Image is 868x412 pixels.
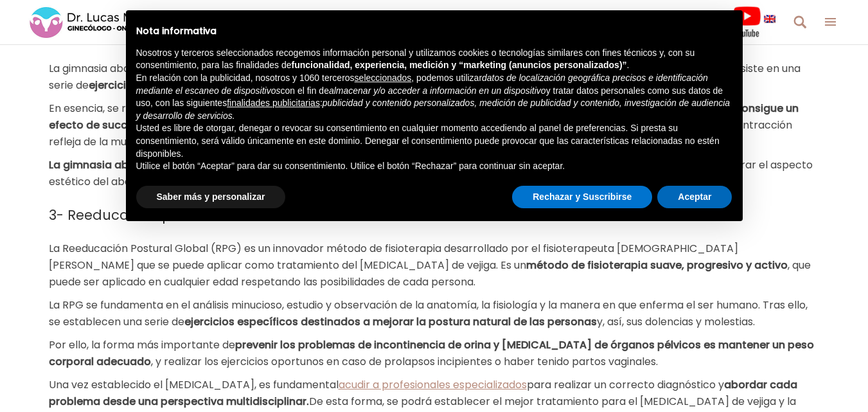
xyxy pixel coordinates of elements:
button: Saber más y personalizar [136,186,286,209]
strong: funcionalidad, experiencia, medición y “marketing (anuncios personalizados)” [292,60,627,70]
span: Por ello, la forma más importante de [49,337,235,352]
b: La gimnasia abdominal hipopresiva ha demostrado ser útil [49,157,358,172]
button: finalidades publicitarias [227,97,320,110]
b: ejercicios abdominales que genera una hipopresión dentro de la [MEDICAL_DATA] [89,78,519,93]
h2: Nota informativa [136,26,732,37]
span: Una vez establecido el [MEDICAL_DATA], es fundamental [49,377,339,392]
img: language english [764,15,775,22]
button: Rechazar y Suscribirse [512,186,652,209]
span: La gimnasia abdominal hipopresiva es otra de las técnicas para solventar el [MEDICAL_DATA] de vej... [49,61,801,93]
span: , y realizar los ejercicios oportunos en caso de prolapsos incipientes o haber tenido partos vagi... [151,354,658,369]
p: Nosotros y terceros seleccionados recogemos información personal y utilizamos cookies o tecnologí... [136,47,732,72]
em: datos de localización geográfica precisos e identificación mediante el escaneo de dispositivos [136,73,708,96]
b: ejercicios específicos destinados a mejorar la postura natural de las personas [184,314,597,329]
button: seleccionados [355,72,412,85]
span: 3- Reeducación postural [49,206,220,224]
a: acudir a profesionales especializados [339,377,527,392]
span: para realizar un correcto diagnóstico y [527,377,724,392]
button: Aceptar [657,186,732,209]
span: En esencia, se realiza una contracción del músculo diafragmático en espiración (lo que se denomin... [49,101,735,116]
b: método de fisioterapia suave, progresivo y activo [526,258,788,273]
span: La RPG se fundamenta en el análisis minucioso, estudio y observación de la anatomía, la fisiologí... [49,298,808,329]
em: almacenar y/o acceder a información en un dispositivo [329,85,546,96]
em: publicidad y contenido personalizados, medición de publicidad y contenido, investigación de audie... [136,98,731,121]
p: Usted es libre de otorgar, denegar o revocar su consentimiento en cualquier momento accediendo al... [136,122,732,160]
p: Utilice el botón “Aceptar” para dar su consentimiento. Utilice el botón “Rechazar” para continuar... [136,160,732,173]
b: prevenir los problemas de incontinencia de orina y [MEDICAL_DATA] de órganos pélvicos es mantener... [49,337,814,369]
span: y, así, sus dolencias y molestias. [597,314,755,329]
p: En relación con la publicidad, nosotros y 1060 terceros , podemos utilizar con el fin de y tratar... [136,72,732,122]
span: La Reeducación Postural Global (RPG) es un innovador método de fisioterapia desarrollado por el f... [49,241,738,273]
